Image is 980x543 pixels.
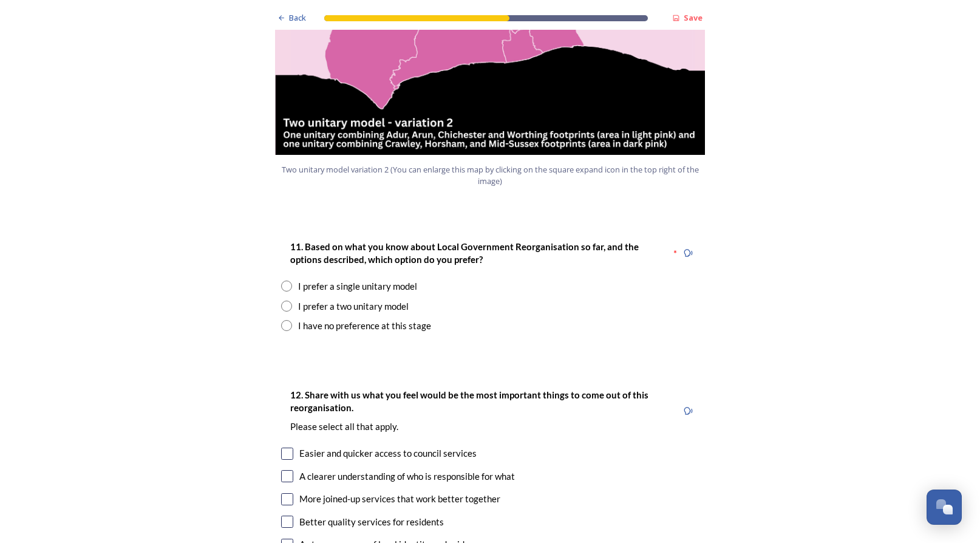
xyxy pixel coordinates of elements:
[298,319,431,333] div: I have no preference at this stage
[299,470,515,483] div: A clearer understanding of who is responsible for what
[281,164,699,187] span: Two unitary model variation 2 (You can enlarge this map by clicking on the square expand icon in ...
[927,490,962,525] button: Open Chat
[299,492,500,506] div: More joined-up services that work better together
[290,420,668,433] p: Please select all that apply.
[299,515,444,529] div: Better quality services for residents
[684,12,703,23] strong: Save
[298,279,417,293] div: I prefer a single unitary model
[290,241,641,265] strong: 11. Based on what you know about Local Government Reorganisation so far, and the options describe...
[298,299,409,313] div: I prefer a two unitary model
[290,389,650,413] strong: 12. Share with us what you feel would be the most important things to come out of this reorganisa...
[289,12,306,24] span: Back
[299,446,477,460] div: Easier and quicker access to council services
